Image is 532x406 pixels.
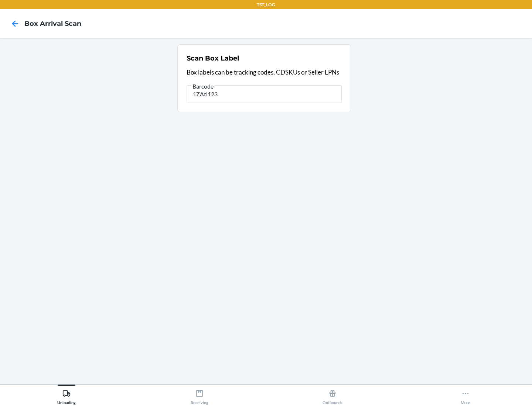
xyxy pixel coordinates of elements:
[191,386,208,405] div: Receiving
[266,385,399,405] button: Outbounds
[187,54,239,63] h2: Scan Box Label
[191,83,215,90] span: Barcode
[133,385,266,405] button: Receiving
[57,386,76,405] div: Unloading
[187,85,342,103] input: Barcode
[187,68,342,77] p: Box labels can be tracking codes, CDSKUs or Seller LPNs
[323,386,342,405] div: Outbounds
[24,19,81,28] h4: Box Arrival Scan
[257,1,275,8] p: TST_LOG
[461,386,470,405] div: More
[399,385,532,405] button: More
